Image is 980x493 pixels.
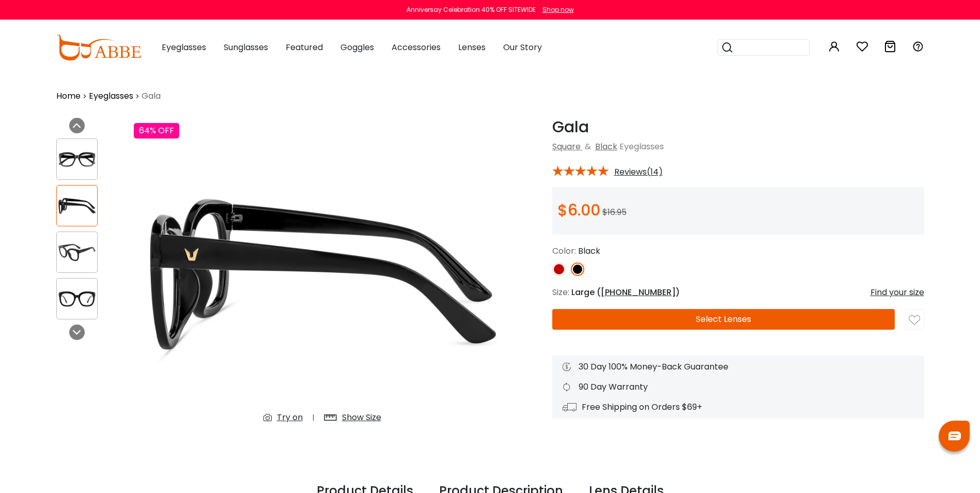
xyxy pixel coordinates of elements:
[134,123,179,138] div: 64% OFF
[583,141,593,152] span: &
[571,286,680,298] span: Large ( )
[277,411,303,424] div: Try on
[552,309,895,330] button: Select Lenses
[542,5,574,14] div: Shop now
[224,41,268,53] span: Sunglasses
[57,242,97,263] img: Gala Black Plastic Eyeglasses , Fashion , UniversalBridgeFit Frames from ABBE Glasses
[56,90,81,102] a: Home
[563,401,914,413] div: Free Shipping on Orders $69+
[57,289,97,309] img: Gala Black Plastic Eyeglasses , Fashion , UniversalBridgeFit Frames from ABBE Glasses
[595,141,617,152] a: Black
[557,199,600,221] span: $6.00
[134,118,511,432] img: Gala Black Plastic Eyeglasses , Fashion , UniversalBridgeFit Frames from ABBE Glasses
[89,90,133,102] a: Eyeglasses
[552,118,924,136] h1: Gala
[619,141,664,152] span: Eyeglasses
[162,41,206,53] span: Eyeglasses
[614,167,663,177] span: Reviews(14)
[948,432,961,440] img: chat
[340,41,374,53] span: Goggles
[870,286,924,299] div: Find your size
[602,206,627,218] span: $16.95
[503,41,542,53] span: Our Story
[392,41,441,53] span: Accessories
[578,245,600,257] span: Black
[537,5,574,14] a: Shop now
[286,41,323,53] span: Featured
[563,381,914,393] div: 90 Day Warranty
[342,411,381,424] div: Show Size
[601,286,676,298] span: [PHONE_NUMBER]
[552,286,569,298] span: Size:
[407,5,536,14] div: Anniversay Celebration 40% OFF SITEWIDE
[57,196,97,216] img: Gala Black Plastic Eyeglasses , Fashion , UniversalBridgeFit Frames from ABBE Glasses
[563,361,914,373] div: 30 Day 100% Money-Back Guarantee
[142,90,161,102] span: Gala
[909,315,920,326] img: like
[57,149,97,170] img: Gala Black Plastic Eyeglasses , Fashion , UniversalBridgeFit Frames from ABBE Glasses
[552,245,576,257] span: Color:
[458,41,486,53] span: Lenses
[552,141,581,152] a: Square
[56,35,141,60] img: abbeglasses.com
